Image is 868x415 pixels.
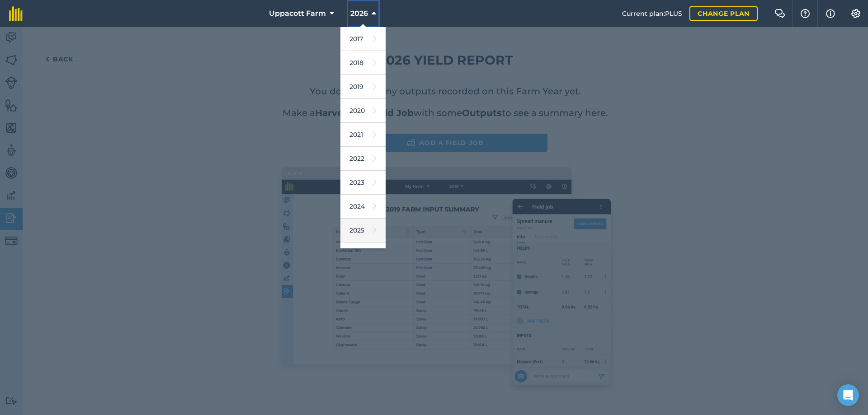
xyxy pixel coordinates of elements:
a: 2022 [340,147,386,171]
img: Two speech bubbles overlapping with the left bubble in the forefront [774,9,785,18]
a: 2021 [340,123,386,147]
img: svg+xml;base64,PHN2ZyB4bWxucz0iaHR0cDovL3d3dy53My5vcmcvMjAwMC9zdmciIHdpZHRoPSIxNyIgaGVpZ2h0PSIxNy... [826,8,835,19]
a: 2024 [340,195,386,219]
a: 2018 [340,51,386,75]
a: 2017 [340,27,386,51]
span: 2026 [350,8,368,19]
img: A question mark icon [800,9,811,18]
a: 2026 [340,242,386,266]
a: 2020 [340,99,386,123]
img: fieldmargin Logo [9,6,23,21]
img: A cog icon [850,9,861,18]
span: Current plan : PLUS [622,9,682,19]
a: 2023 [340,171,386,195]
a: 2025 [340,219,386,242]
span: Uppacott Farm [269,8,326,19]
div: Open Intercom Messenger [837,384,859,406]
a: 2019 [340,75,386,99]
a: Change plan [689,6,758,21]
